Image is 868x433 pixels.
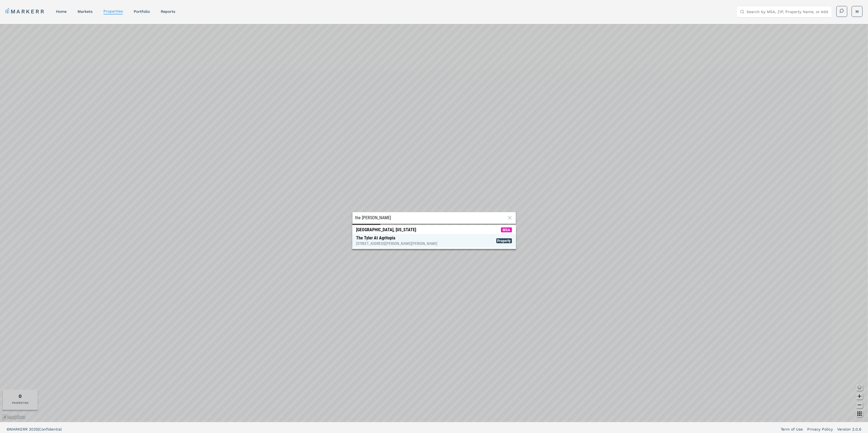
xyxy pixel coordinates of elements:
span: MARKERR [10,427,29,431]
input: Search by property name, address, MSA or ZIP Code [355,215,506,221]
span: Confidential [39,427,62,431]
button: Other options map button [856,410,863,417]
a: home [56,9,67,14]
input: Search by MSA, ZIP, Property Name, or Address [747,6,828,17]
a: MARKERR [5,8,45,15]
button: Change style map button [856,384,863,391]
div: [STREET_ADDRESS][PERSON_NAME][PERSON_NAME] [356,241,438,246]
button: Zoom in map button [856,393,863,399]
div: or Zoom in [352,224,380,234]
a: Term of Use [781,426,803,432]
button: M [852,6,863,17]
div: PROPERTIES [12,401,28,405]
div: The Tyler At Agritopia [356,235,438,246]
div: [GEOGRAPHIC_DATA], [US_STATE] [356,227,416,233]
span: MSA [501,227,512,232]
span: Search Bar Suggestion Item: The Tyler At Agritopia [352,234,516,248]
a: Privacy Policy [807,426,833,432]
div: Total of properties [19,392,22,400]
span: Search Bar Suggestion Item: Gilbert, Iowa [352,226,516,234]
a: markets [77,9,93,14]
span: Property [496,238,512,243]
a: reports [161,9,175,14]
span: © [7,427,10,431]
span: M [855,9,859,14]
a: Portfolio [134,9,150,14]
a: Mapbox logo [2,414,26,420]
button: Zoom out map button [856,402,863,408]
a: properties [103,9,123,13]
a: Version 2.0.6 [837,426,861,432]
span: 2025 | [29,427,39,431]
